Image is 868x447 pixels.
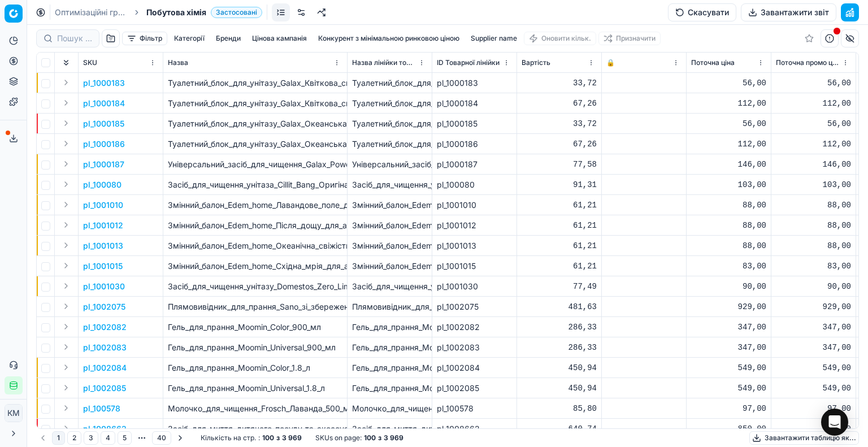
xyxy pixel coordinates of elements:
[83,281,125,292] button: pl_1001030
[52,431,65,445] button: 1
[776,98,851,109] div: 112,00
[314,32,464,45] button: Конкурент з мінімальною ринковою ціною
[83,98,125,109] p: pl_1000184
[83,58,97,67] span: SKU
[83,322,127,333] button: pl_1002082
[83,301,125,313] p: pl_1002075
[437,98,512,109] div: pl_1000184
[437,322,512,333] div: pl_1002082
[59,361,73,374] button: Expand
[352,118,427,129] div: Туалетний_блок_для_унітазу_Galax_Океанська_свіжість_55_г
[146,7,206,18] span: Побутова хімія
[352,240,427,251] div: Змінний_балон_Edem_home_Океанічна_свіжість_для_автоматичного_освіжувача_повітря_260_мл
[776,301,851,313] div: 929,00
[83,403,120,414] button: pl_100578
[437,423,512,435] div: pl_1008662
[522,179,597,190] div: 91,31
[59,320,73,333] button: Expand
[168,220,342,231] p: Змінний_балон_Edem_home_Після_дощу_для_автоматичного_освіжувача_повітря_260_мл
[691,179,766,190] div: 103,00
[59,238,73,252] button: Expand
[168,281,342,292] p: Засіб_для_чищення_унітазу_Domestos_Zero_Limescale_антиналіт_і_антиіржа_аквамарин_750_мл
[524,32,596,45] button: Оновити кільк.
[83,77,125,89] p: pl_1000183
[152,431,171,445] button: 40
[776,220,851,231] div: 88,00
[59,340,73,354] button: Expand
[691,362,766,374] div: 549,00
[59,300,73,313] button: Expand
[36,431,50,445] button: Go to previous page
[776,77,851,89] div: 56,00
[83,240,123,251] button: pl_1001013
[776,179,851,190] div: 103,00
[168,118,342,129] p: Туалетний_блок_для_унітазу_Galax_Океанська_свіжість_55_г
[776,240,851,251] div: 88,00
[522,281,597,292] div: 77,49
[83,159,124,170] button: pl_1000187
[741,3,836,21] button: Завантажити звіт
[59,381,73,394] button: Expand
[691,281,766,292] div: 90,00
[352,403,427,414] div: Молочко_для_чищення_Frosch_Лаванда_500_мл
[352,301,427,313] div: Плямовивідник_для_прання_Sano_зі_збереженням_кольору_4_л
[36,430,187,446] nav: pagination
[83,199,123,211] button: pl_1001010
[262,433,274,442] strong: 100
[59,56,73,70] button: Expand all
[59,259,73,272] button: Expand
[691,77,766,89] div: 56,00
[437,159,512,170] div: pl_1000187
[282,433,302,442] strong: 3 969
[352,77,427,89] div: Туалетний_блок_для_унітазу_Galax_Квіткова_свіжість_55_г
[776,403,851,414] div: 97,00
[201,433,256,442] span: Кількість на стр.
[437,220,512,231] div: pl_1001012
[352,98,427,109] div: Туалетний_блок_для_унітазу_Galax_Квіткова_свіжість_110_г_(2_шт._х_55_г)
[248,32,311,45] button: Цінова кампанія
[168,240,342,251] p: Змінний_балон_Edem_home_Океанічна_свіжість_для_автоматичного_освіжувача_повітря_260_мл
[83,423,127,435] button: pl_1008662
[352,383,427,394] div: Гель_для_прання_Moomin_Universal_1.8_л
[59,422,73,435] button: Expand
[606,58,615,67] span: 🔒
[315,433,362,442] span: SKUs on page :
[84,431,98,445] button: 3
[691,342,766,353] div: 347,00
[749,431,859,445] button: Завантажити таблицю як...
[83,261,123,272] button: pl_1001015
[168,138,342,150] p: Туалетний_блок_для_унітазу_Galax_Океанська_свіжість_110_г_(2_шт._х_55_г)
[83,118,124,129] p: pl_1000185
[776,362,851,374] div: 549,00
[83,138,125,150] p: pl_1000186
[522,362,597,374] div: 450,94
[691,159,766,170] div: 146,00
[522,383,597,394] div: 450,94
[59,116,73,130] button: Expand
[83,362,127,374] button: pl_1002084
[57,33,92,44] input: Пошук по SKU або назві
[352,58,416,67] span: Назва лінійки товарів
[522,240,597,251] div: 61,21
[352,362,427,374] div: Гель_для_прання_Moomin_Color_1.8_л
[83,383,126,394] button: pl_1002085
[522,118,597,129] div: 33,72
[59,218,73,232] button: Expand
[352,138,427,150] div: Туалетний_блок_для_унітазу_Galax_Океанська_свіжість_110_г_(2_шт._х_55_г)
[168,58,188,67] span: Назва
[83,220,123,231] p: pl_1001012
[59,198,73,211] button: Expand
[352,159,427,170] div: Універсальний_засіб_для_чищення_Galax_PowerClean_Лаванда_700_г
[522,77,597,89] div: 33,72
[437,301,512,313] div: pl_1002075
[55,7,127,18] a: Оптимізаційні групи
[168,261,342,272] p: Змінний_балон_Edem_home_Східна_мрія_для_автоматичного_освіжувача_повітря_260_мл
[67,431,81,445] button: 2
[59,157,73,171] button: Expand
